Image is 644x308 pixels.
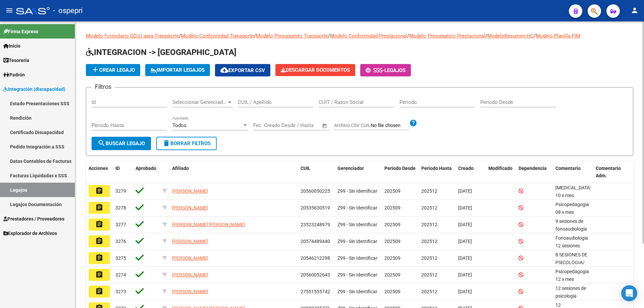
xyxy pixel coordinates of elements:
span: Z99 - Sin Identificar [337,222,377,227]
span: Crear Legajo [91,67,135,73]
span: Aprobado [136,166,156,171]
datatable-header-cell: Modificado [486,161,516,183]
mat-icon: delete [162,139,170,147]
button: Exportar CSV [215,64,270,76]
span: Firma Express [3,28,38,35]
span: [PERSON_NAME] [172,255,208,261]
mat-icon: assignment [95,187,103,195]
span: 202512 [421,222,437,227]
span: - ospepri [53,3,83,18]
span: Borrar Filtros [162,140,211,146]
span: Afiliado [172,166,189,171]
input: Archivo CSV CUIL [371,123,409,129]
span: 3279 [115,188,126,194]
span: INTEGRACION -> [GEOGRAPHIC_DATA] [86,48,236,57]
a: Modelo Presupuesto Transporte [256,33,328,39]
mat-icon: assignment [95,203,103,211]
mat-icon: help [409,119,417,127]
span: Seleccionar Gerenciador [172,99,227,105]
span: Z99 - Sin Identificar [337,272,377,278]
span: 20560050225 [301,188,330,194]
span: 202512 [421,188,437,194]
button: -Legajos [360,64,411,76]
span: IMPORTAR LEGAJOS [151,67,205,73]
span: [PERSON_NAME] [172,272,208,278]
datatable-header-cell: Afiliado [169,161,298,183]
datatable-header-cell: Periodo Desde [382,161,419,183]
span: Todos [172,122,186,128]
input: Fecha inicio [253,122,280,128]
span: [DATE] [458,222,472,227]
span: 20574489440 [301,239,330,244]
span: 202509 [384,222,400,227]
span: 27551555742 [301,289,330,294]
span: Periodo Hasta [421,166,452,171]
span: 202509 [384,289,400,294]
a: Modelo Conformidad Prestacional [330,33,407,39]
span: [DATE] [458,289,472,294]
span: Periodo Desde [384,166,416,171]
datatable-header-cell: ID [113,161,133,183]
h3: Filtros [92,82,115,91]
a: Modelo Conformidad Transporte [181,33,254,39]
span: 3275 [115,255,126,261]
span: Z99 - Sin Identificar [337,289,377,294]
span: [PERSON_NAME] [172,188,208,194]
span: Inicio [3,42,20,50]
mat-icon: person [631,6,639,14]
a: ModeloResumen HC [487,33,534,39]
span: CUIL [301,166,311,171]
button: Descargar Documentos [275,64,355,76]
span: 202509 [384,188,400,194]
span: 202512 [421,205,437,210]
span: [DATE] [458,205,472,210]
span: 20560052643 [301,272,330,278]
span: 3278 [115,205,126,210]
span: 3276 [115,239,126,244]
span: Z99 - Sin Identificar [337,239,377,244]
datatable-header-cell: Periodo Hasta [419,161,455,183]
span: Modificado [488,166,513,171]
span: [DATE] [458,188,472,194]
span: 202509 [384,205,400,210]
span: Z99 - Sin Identificar [337,188,377,194]
span: 202509 [384,255,400,261]
mat-icon: assignment [95,287,103,295]
a: Modelo Presupuesto Prestacional [409,33,485,39]
span: - [366,67,384,73]
mat-icon: add [91,66,99,74]
span: Legajos [384,67,406,73]
span: Dependencia [519,166,547,171]
span: 202512 [421,255,437,261]
span: [PERSON_NAME] [172,239,208,244]
span: 202509 [384,272,400,278]
span: Acciones [89,166,108,171]
span: Integración (discapacidad) [3,85,65,93]
span: 202509 [384,239,400,244]
datatable-header-cell: Acciones [86,161,113,183]
span: Tesorería [3,57,29,64]
mat-icon: cloud_download [220,66,228,74]
span: 23523248979 [301,222,330,227]
span: 20535630519 [301,205,330,210]
button: Buscar Legajo [92,137,151,150]
button: Crear Legajo [86,64,140,76]
datatable-header-cell: Gerenciador [335,161,382,183]
span: [DATE] [458,239,472,244]
span: Archivo CSV CUIL [334,123,371,128]
div: Open Intercom Messenger [621,285,637,301]
span: 3277 [115,222,126,227]
span: [PERSON_NAME] [PERSON_NAME] [172,222,245,227]
span: Psicopedagogia 08 x mes septiembre / diciembre 2025 Lic. Mesplatere Andrea [555,202,602,245]
span: Z99 - Sin Identificar [337,205,377,210]
span: Psicopedagogia 12 x mes septiembre/diciembre2025 Lic. Bustos Juliana [555,269,594,305]
mat-icon: assignment [95,254,103,262]
span: [PERSON_NAME] [172,289,208,294]
datatable-header-cell: Aprobado [133,161,160,183]
button: IMPORTAR LEGAJOS [145,64,210,76]
span: 9 sesiones de fonoaudiología CARDOSO ROMINA/ Sep a dic [555,219,593,247]
datatable-header-cell: Comentario Adm. [593,161,633,183]
button: Open calendar [321,122,329,130]
span: Z99 - Sin Identificar [337,255,377,261]
span: 20546212298 [301,255,330,261]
